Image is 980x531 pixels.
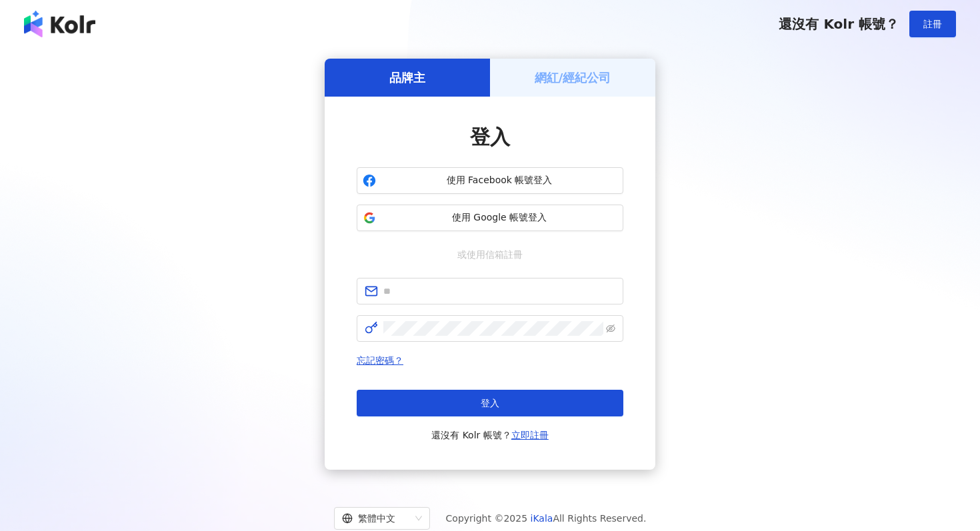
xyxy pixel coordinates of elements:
[923,19,942,29] span: 註冊
[357,167,623,194] button: 使用 Facebook 帳號登入
[606,324,615,333] span: eye-invisible
[24,11,95,37] img: logo
[779,16,899,32] span: 還沒有 Kolr 帳號？
[389,69,425,86] h5: 品牌主
[381,211,617,225] span: 使用 Google 帳號登入
[381,174,617,187] span: 使用 Facebook 帳號登入
[511,430,549,440] a: 立即註冊
[357,205,623,231] button: 使用 Google 帳號登入
[446,510,647,526] span: Copyright © 2025 All Rights Reserved.
[535,69,611,86] h5: 網紅/經紀公司
[481,398,499,408] span: 登入
[448,247,532,262] span: 或使用信箱註冊
[431,427,549,443] span: 還沒有 Kolr 帳號？
[470,125,510,149] span: 登入
[357,390,623,416] button: 登入
[531,513,553,524] a: iKala
[909,11,956,37] button: 註冊
[342,508,410,529] div: 繁體中文
[357,355,403,366] a: 忘記密碼？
